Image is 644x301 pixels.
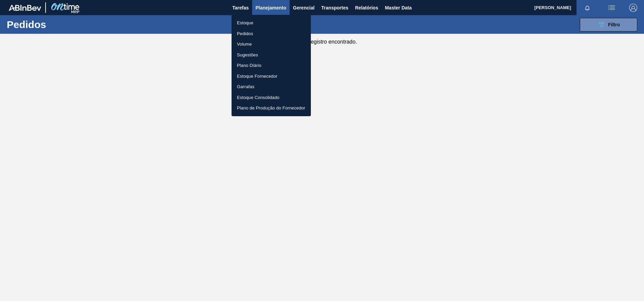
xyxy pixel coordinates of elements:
[232,18,311,28] a: Estoque
[232,28,311,39] a: Pedidos
[232,103,311,114] a: Plano de Produção do Fornecedor
[232,60,311,71] a: Plano Diário
[232,81,311,92] a: Garrafas
[232,50,311,60] a: Sugestões
[232,92,311,103] a: Estoque Consolidado
[232,71,311,82] a: Estoque Fornecedor
[232,39,311,50] a: Volume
